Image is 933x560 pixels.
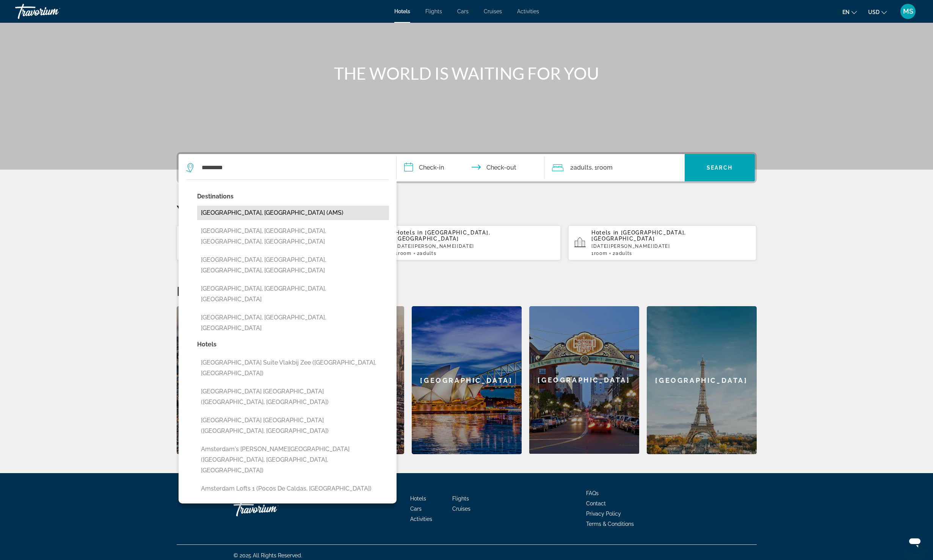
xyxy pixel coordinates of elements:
button: Hotels in [GEOGRAPHIC_DATA], [GEOGRAPHIC_DATA][DATE][PERSON_NAME][DATE]1Room2Adults [372,225,561,261]
a: Contact [586,500,606,507]
div: Search widget [179,154,755,181]
span: en [842,9,850,15]
a: [GEOGRAPHIC_DATA] [529,306,639,454]
button: [GEOGRAPHIC_DATA], [GEOGRAPHIC_DATA], [GEOGRAPHIC_DATA] [197,282,389,307]
span: , 1 [592,162,613,173]
h1: THE WORLD IS WAITING FOR YOU [325,63,609,83]
a: Cruises [484,8,502,14]
button: Check in and out dates [397,154,544,181]
a: [GEOGRAPHIC_DATA] [177,306,287,454]
button: Change language [842,6,857,17]
a: FAQs [586,490,599,496]
span: Room [597,164,613,171]
span: 1 [395,251,411,256]
button: Change currency [868,6,887,17]
span: Hotels in [395,230,423,236]
button: [GEOGRAPHIC_DATA], [GEOGRAPHIC_DATA], [GEOGRAPHIC_DATA], [GEOGRAPHIC_DATA] [197,224,389,249]
a: Travorium [15,2,91,21]
a: [GEOGRAPHIC_DATA] [647,306,757,454]
span: Adults [616,251,632,256]
button: Amsterdam's [PERSON_NAME][GEOGRAPHIC_DATA] ([GEOGRAPHIC_DATA], [GEOGRAPHIC_DATA], [GEOGRAPHIC_DATA]) [197,442,389,478]
span: 2 [417,251,437,256]
span: 2 [570,162,592,173]
span: Adults [420,251,436,256]
button: [GEOGRAPHIC_DATA], [GEOGRAPHIC_DATA], [GEOGRAPHIC_DATA], [GEOGRAPHIC_DATA] [197,253,389,278]
button: [GEOGRAPHIC_DATA], [GEOGRAPHIC_DATA], [GEOGRAPHIC_DATA] [197,310,389,335]
span: 2 [613,251,632,256]
span: Hotels in [591,230,619,236]
span: [GEOGRAPHIC_DATA], [GEOGRAPHIC_DATA] [591,230,686,242]
button: Search [685,154,755,181]
a: Hotels [410,496,426,502]
p: Your Recent Searches [177,202,757,217]
iframe: Button to launch messaging window [903,530,927,554]
a: [GEOGRAPHIC_DATA] [412,306,522,454]
a: Terms & Conditions [586,521,634,527]
button: User Menu [898,3,918,19]
p: Destinations [197,191,389,202]
p: [DATE][PERSON_NAME][DATE] [395,244,555,249]
a: Cruises [452,506,470,512]
a: Activities [410,516,432,522]
span: USD [868,9,880,15]
button: Hotels in [GEOGRAPHIC_DATA], [GEOGRAPHIC_DATA][DATE][PERSON_NAME][DATE]1Room2Adults [568,225,757,261]
a: Flights [452,496,469,502]
button: Amsterdam lofts 1 (Pocos De Caldas, [GEOGRAPHIC_DATA]) [197,481,389,496]
span: Search [707,165,732,171]
span: MS [903,8,913,15]
a: Cars [410,506,422,512]
button: Travelers: 2 adults, 0 children [544,154,685,181]
span: Adults [574,164,592,171]
a: Flights [425,8,442,14]
span: © 2025 All Rights Reserved. [234,552,302,558]
span: 1 [591,251,607,256]
a: Hotels [394,8,410,14]
button: [GEOGRAPHIC_DATA] [GEOGRAPHIC_DATA] ([GEOGRAPHIC_DATA], [GEOGRAPHIC_DATA]) [197,413,389,438]
p: [DATE][PERSON_NAME][DATE] [591,244,751,249]
span: Room [594,251,608,256]
button: Hotels in [GEOGRAPHIC_DATA], [GEOGRAPHIC_DATA][DATE][PERSON_NAME][DATE]1Room3Adults [177,225,365,261]
a: Privacy Policy [586,511,621,517]
a: Travorium [234,497,309,520]
a: Cars [457,8,469,14]
button: [GEOGRAPHIC_DATA] [GEOGRAPHIC_DATA] ([GEOGRAPHIC_DATA], [GEOGRAPHIC_DATA]) [197,384,389,409]
p: Hotels [197,339,389,350]
span: [GEOGRAPHIC_DATA], [GEOGRAPHIC_DATA] [395,230,490,242]
button: [GEOGRAPHIC_DATA] suite vlakbij zee ([GEOGRAPHIC_DATA], [GEOGRAPHIC_DATA]) [197,356,389,381]
button: [GEOGRAPHIC_DATA], [GEOGRAPHIC_DATA] (AMS) [197,206,389,220]
a: Activities [517,8,539,14]
span: Room [398,251,412,256]
h2: Featured Destinations [177,283,757,299]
